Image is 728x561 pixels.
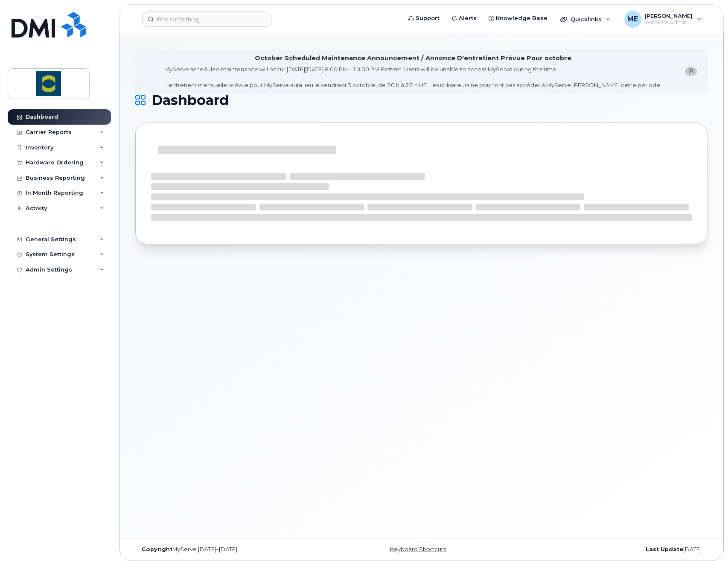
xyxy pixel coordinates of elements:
[142,546,172,552] strong: Copyright
[135,546,326,553] div: MyServe [DATE]–[DATE]
[685,67,697,76] button: close notification
[646,546,683,552] strong: Last Update
[390,546,446,552] a: Keyboard Shortcuts
[151,94,229,107] span: Dashboard
[517,546,708,553] div: [DATE]
[164,65,661,89] div: MyServe scheduled maintenance will occur [DATE][DATE] 8:00 PM - 10:00 PM Eastern. Users will be u...
[255,54,571,63] div: October Scheduled Maintenance Announcement / Annonce D'entretient Prévue Pour octobre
